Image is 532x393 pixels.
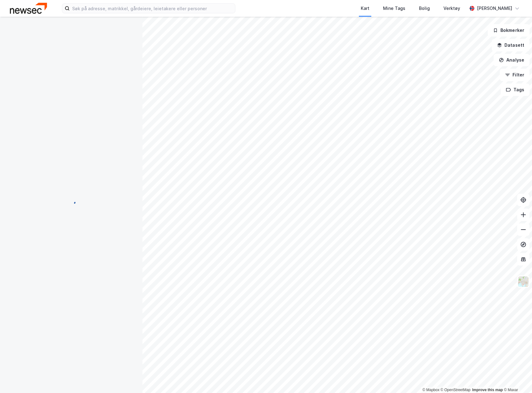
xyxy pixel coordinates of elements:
[443,5,460,12] div: Verktøy
[501,363,532,393] iframe: Chat Widget
[10,3,47,14] img: newsec-logo.f6e21ccffca1b3a03d2d.png
[477,5,512,12] div: [PERSON_NAME]
[383,5,405,12] div: Mine Tags
[494,54,530,66] button: Analyse
[66,196,76,206] img: spinner.a6d8c91a73a9ac5275cf975e30b51cfb.svg
[500,69,530,81] button: Filter
[422,388,439,392] a: Mapbox
[517,276,529,287] img: Z
[492,39,530,51] button: Datasett
[501,84,530,96] button: Tags
[488,24,530,37] button: Bokmerker
[419,5,430,12] div: Bolig
[361,5,369,12] div: Kart
[441,388,471,392] a: OpenStreetMap
[472,388,503,392] a: Improve this map
[70,4,235,13] input: Søk på adresse, matrikkel, gårdeiere, leietakere eller personer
